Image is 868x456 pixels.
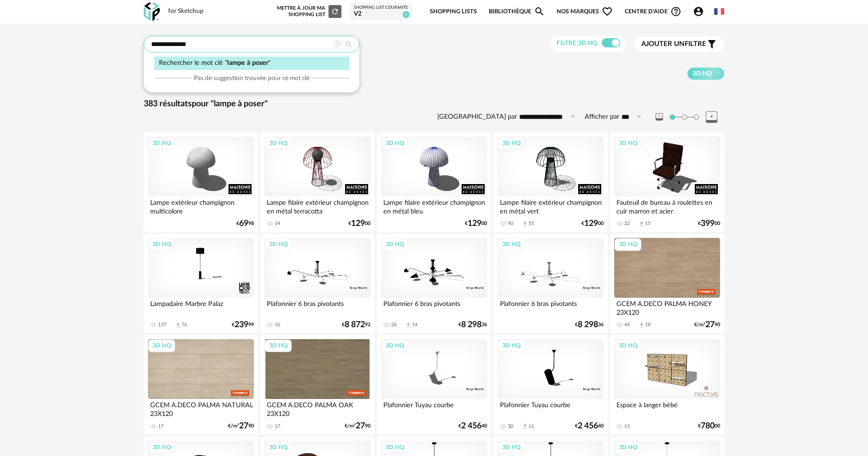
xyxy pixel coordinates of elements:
[430,1,477,23] a: Shopping Lists
[275,5,341,18] div: Mettre à jour ma Shopping List
[508,423,513,430] div: 30
[168,7,204,16] div: for Sketchup
[391,322,397,328] div: 26
[624,423,630,430] div: 15
[148,399,254,417] div: GCEM A.DECO PALMA NATURAL 23X120
[381,137,408,149] div: 3D HQ
[182,322,187,328] div: 76
[227,59,268,66] span: lampe à poser
[584,220,598,227] span: 129
[405,322,412,329] span: Download icon
[381,298,487,316] div: Plafonnier 6 bras pivotants
[403,11,410,18] span: 5
[498,441,525,453] div: 3D HQ
[610,133,724,232] a: 3D HQ Fauteuil de bureau à roulettes en cuir marron et acier 22 Download icon 15 €39900
[634,36,724,52] button: Ajouter unfiltre Filter icon
[615,441,641,453] div: 3D HQ
[377,335,491,434] a: 3D HQ Plafonnier Tuyau courbe €2 45640
[522,220,528,227] span: Download icon
[701,220,715,227] span: 399
[381,441,408,453] div: 3D HQ
[528,423,534,430] div: 11
[144,234,258,333] a: 3D HQ Lampadaire Marbre Palaz 137 Download icon 76 €23999
[693,6,708,17] span: Account Circle icon
[698,220,720,227] div: € 00
[275,220,280,227] div: 14
[232,322,254,328] div: € 99
[578,423,598,429] span: 2 456
[381,340,408,352] div: 3D HQ
[694,322,720,328] div: €/m² 90
[610,234,724,333] a: 3D HQ GCEM A.DECO PALMA HONEY 23X120 44 Download icon 18 €/m²2790
[144,133,258,232] a: 3D HQ Lampe extérieur champignon multicolore €6998
[602,6,613,17] span: Heart Outline icon
[345,322,365,328] span: 8 872
[522,423,528,430] span: Download icon
[148,137,175,149] div: 3D HQ
[275,423,280,430] div: 17
[275,322,280,328] div: 16
[265,238,292,250] div: 3D HQ
[144,99,724,110] div: 383 résultats
[624,220,630,227] div: 22
[614,196,720,215] div: Fauteuil de bureau à roulettes en cuir marron et acier
[585,113,619,121] label: Afficher par
[144,335,258,434] a: 3D HQ GCEM A.DECO PALMA NATURAL 23X120 17 €/m²2790
[236,220,254,227] div: € 98
[498,340,525,352] div: 3D HQ
[144,2,160,21] img: OXP
[194,74,310,82] span: Pas de suggestion trouvée pour ce mot clé
[610,335,724,434] a: 3D HQ Espace à langer bébé 15 €78000
[692,69,712,78] span: 3D HQ
[265,441,292,453] div: 3D HQ
[498,137,525,149] div: 3D HQ
[528,220,534,227] div: 55
[581,220,604,227] div: € 00
[260,335,375,434] a: 3D HQ GCEM A.DECO PALMA OAK 23X120 17 €/m²2790
[342,322,370,328] div: € 92
[557,40,597,46] span: Filtre 3D HQ
[348,220,370,227] div: € 00
[578,322,598,328] span: 8 298
[148,441,175,453] div: 3D HQ
[625,6,681,17] span: Centre d'aideHelp Circle Outline icon
[575,423,604,429] div: € 40
[493,133,608,232] a: 3D HQ Lampe filaire extérieur champignon en métal vert 90 Download icon 55 €12900
[645,220,651,227] div: 15
[235,322,248,328] span: 239
[148,340,175,352] div: 3D HQ
[345,423,370,429] div: €/m² 90
[148,238,175,250] div: 3D HQ
[614,399,720,417] div: Espace à langer bébé
[381,238,408,250] div: 3D HQ
[714,6,724,17] img: fr
[381,399,487,417] div: Plafonnier Tuyau courbe
[498,238,525,250] div: 3D HQ
[645,322,651,328] div: 18
[354,5,408,18] a: Shopping List courante V2 5
[351,220,365,227] span: 129
[461,322,481,328] span: 8 298
[158,423,164,430] div: 17
[468,220,481,227] span: 129
[437,113,517,121] label: [GEOGRAPHIC_DATA] par
[461,423,481,429] span: 2 456
[458,423,487,429] div: € 40
[158,322,166,328] div: 137
[377,234,491,333] a: 3D HQ Plafonnier 6 bras pivotants 26 Download icon 14 €8 29836
[705,322,715,328] span: 27
[493,234,608,333] a: 3D HQ Plafonnier 6 bras pivotants €8 29836
[239,220,248,227] span: 69
[377,133,491,232] a: 3D HQ Lampe filaire extérieur champignon en métal bleu €12900
[670,6,681,17] span: Help Circle Outline icon
[498,196,604,215] div: Lampe filaire extérieur champignon en métal vert
[264,399,370,417] div: GCEM A.DECO PALMA OAK 23X120
[175,322,182,329] span: Download icon
[706,39,717,50] span: Filter icon
[557,1,613,23] span: Nos marques
[489,1,545,23] a: BibliothèqueMagnify icon
[641,40,685,47] span: Ajouter un
[698,423,720,429] div: € 00
[615,238,641,250] div: 3D HQ
[265,340,292,352] div: 3D HQ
